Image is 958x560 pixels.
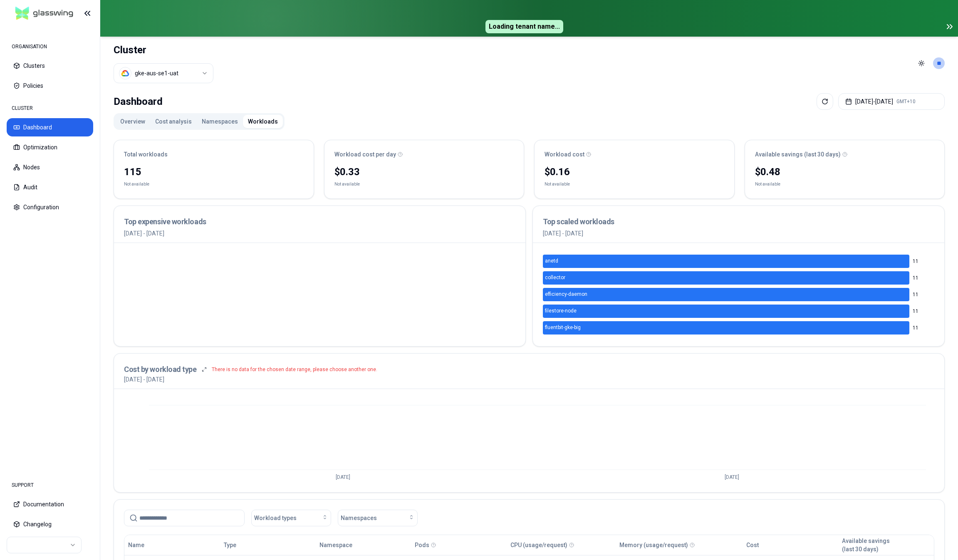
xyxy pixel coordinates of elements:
button: CPU (usage/request) [510,537,567,553]
span: GMT+10 [896,98,916,105]
div: SUPPORT [7,477,93,493]
h1: Cluster [114,43,213,57]
h3: Top scaled workloads [543,216,934,228]
h3: Cost by workload type [124,364,197,375]
img: GlassWing [12,4,77,23]
button: Namespaces [197,115,243,128]
span: Loading tenant name... [485,20,563,33]
div: Not available [124,180,149,188]
button: Workload types [251,510,331,526]
button: Configuration [7,198,93,216]
button: Available savings(last 30 days) [842,537,890,553]
div: Workload cost per day [334,150,514,159]
button: Workloads [243,115,283,128]
p: There is no data for the chosen date range, please choose another one. [212,366,377,373]
button: Audit [7,178,93,196]
tspan: [DATE] [336,474,350,480]
p: [DATE] - [DATE] [124,375,164,384]
div: Not available [334,180,360,188]
button: Nodes [7,158,93,176]
div: CLUSTER [7,100,93,116]
div: $0.16 [545,165,724,178]
button: [DATE]-[DATE]GMT+10 [838,93,945,110]
button: Namespaces [338,510,418,526]
button: Dashboard [7,118,93,136]
button: Pods [415,537,429,553]
div: 115 [124,165,304,178]
button: Changelog [7,515,93,533]
button: Clusters [7,57,93,75]
img: gcp [121,69,129,77]
button: Overview [115,115,150,128]
tspan: [DATE] [725,474,739,480]
button: Optimization [7,138,93,156]
div: $0.48 [755,165,935,178]
button: Name [128,537,144,553]
h3: Top expensive workloads [124,216,515,228]
span: Workload types [254,514,297,522]
span: Namespaces [341,514,377,522]
button: Cost analysis [150,115,197,128]
div: Not available [545,180,570,188]
button: Select a value [114,63,213,83]
p: [DATE] - [DATE] [124,229,515,238]
button: Namespace [319,537,352,553]
div: Total workloads [124,150,304,159]
button: Policies [7,77,93,95]
div: gke-aus-se1-uat [135,69,178,77]
div: Workload cost [545,150,724,159]
p: [DATE] - [DATE] [543,229,934,238]
div: Not available [755,180,780,188]
button: Type [224,537,236,553]
div: Available savings (last 30 days) [755,150,935,159]
div: Dashboard [114,93,163,110]
div: $0.33 [334,165,514,178]
button: Memory (usage/request) [619,537,688,553]
button: Cost [746,537,759,553]
div: ORGANISATION [7,38,93,55]
button: Documentation [7,495,93,513]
